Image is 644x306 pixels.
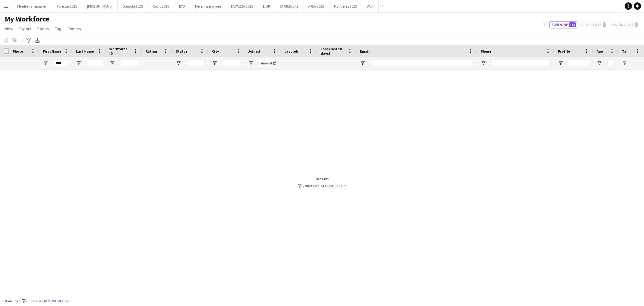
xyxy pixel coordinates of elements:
[118,0,148,12] button: Dagrofa 2025
[5,15,49,24] span: My Workforce
[284,49,298,54] span: Last job
[2,25,16,33] a: View
[43,298,70,304] button: Remove filters
[174,0,190,12] button: BYD
[212,60,217,66] button: Open Filter Menu
[223,60,241,67] input: City Filter Input
[35,25,51,33] a: Status
[13,49,23,54] span: Photo
[76,60,82,66] button: Open Filter Menu
[19,26,31,31] span: Export
[321,47,345,56] span: Jobs (last 90 days)
[298,184,346,188] div: 2 filters set
[258,0,275,12] button: L'OR
[87,60,102,67] input: Last Name Filter Input
[492,60,551,67] input: Phone Filter Input
[5,26,13,31] span: View
[298,177,346,181] div: 0 results
[569,22,576,27] span: 113
[275,0,303,12] button: STARBUCKS
[190,0,226,12] button: Mejeriforeningen
[37,26,49,31] span: Status
[362,0,379,12] button: Wolt
[82,0,118,12] button: [PERSON_NAME]
[597,60,602,66] button: Open Filter Menu
[360,49,370,54] span: Email
[146,49,157,54] span: Rating
[371,60,473,67] input: Email Filter Input
[558,60,563,66] button: Open Filter Menu
[597,49,603,54] span: Age
[481,49,491,54] span: Phone
[52,0,82,12] button: Polestar 2025
[329,0,362,12] button: Mondeléz 2025
[248,49,260,54] span: Joined
[4,48,9,54] input: Column with Header Selection
[549,21,577,28] button: Everyone113
[109,47,131,56] span: Workforce ID
[248,60,254,66] button: Open Filter Menu
[17,25,34,33] a: Export
[187,60,205,67] input: Status Filter Input
[76,49,94,54] span: Last Name
[43,49,61,54] span: First Name
[53,25,64,33] a: Tag
[607,60,615,67] input: Age Filter Input
[259,60,277,67] input: Joined Filter Input
[148,0,174,12] button: Cocio 2025
[55,26,61,31] span: Tag
[321,184,346,188] a: Remove filters
[120,60,138,67] input: Workforce ID Filter Input
[25,37,32,44] app-action-btn: Advanced filters
[176,49,187,54] span: Status
[54,60,69,67] input: First Name Filter Input
[360,60,365,66] button: Open Filter Menu
[176,60,181,66] button: Open Filter Menu
[65,25,83,33] a: Comms
[303,0,329,12] button: ARLA 2025
[226,0,258,12] button: LAVAZZA 2025
[26,299,43,303] span: 2 filters set
[622,49,630,54] span: Tags
[622,60,627,66] button: Open Filter Menu
[558,49,570,54] span: Profile
[34,37,41,44] app-action-btn: Export XLSX
[12,0,52,12] button: Mindre kampagner
[43,60,48,66] button: Open Filter Menu
[67,26,81,31] span: Comms
[212,49,219,54] span: City
[569,60,589,67] input: Profile Filter Input
[481,60,486,66] button: Open Filter Menu
[109,60,115,66] button: Open Filter Menu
